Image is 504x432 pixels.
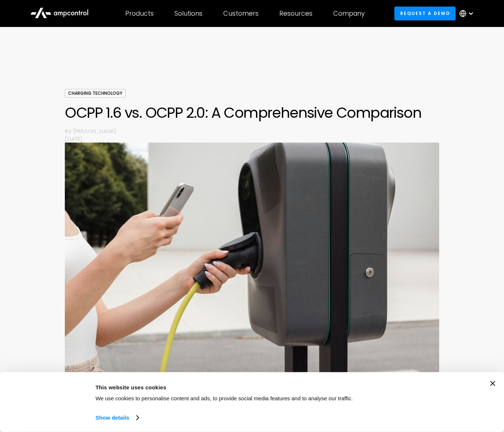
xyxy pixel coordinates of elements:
div: Company [333,9,365,17]
div: Customers [223,9,259,17]
div: Resources [279,9,312,17]
h1: OCPP 1.6 vs. OCPP 2.0: A Comprehensive Comparison [65,104,439,121]
button: Okay [373,381,477,402]
div: Solutions [174,9,202,17]
div: Charging Technology [65,89,126,98]
button: Close banner [490,381,495,386]
p: [DATE] [65,135,439,143]
div: Products [125,9,154,17]
p: By [65,127,73,135]
div: This website uses cookies [95,383,364,392]
a: Request a demo [394,7,456,20]
p: [PERSON_NAME] [73,127,439,135]
a: Show details [95,412,138,423]
span: We use cookies to personalise content and ads, to provide social media features and to analyse ou... [95,395,353,401]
